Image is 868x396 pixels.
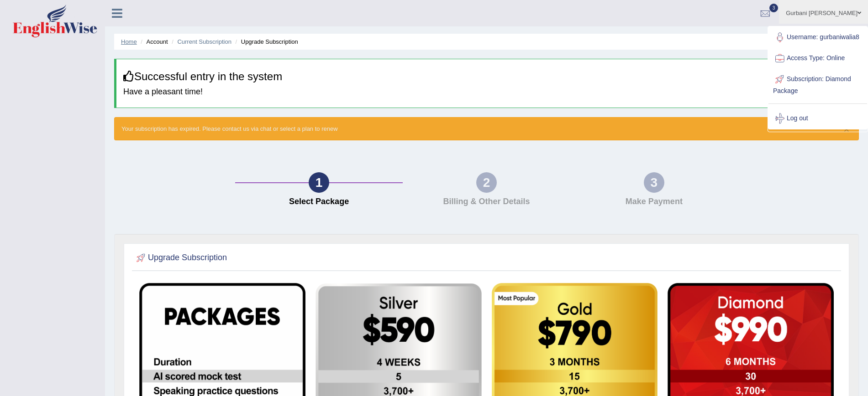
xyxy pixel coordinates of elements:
div: Your subscription has expired. Please contact us via chat or select a plan to renew [114,117,859,140]
a: Username: gurbaniwalia8 [768,27,867,48]
div: 2 [476,172,497,193]
a: Log out [768,108,867,129]
a: Access Type: Online [768,48,867,69]
span: 3 [769,4,779,12]
div: 3 [644,172,664,193]
li: Upgrade Subscription [233,37,298,46]
h4: Make Payment [575,197,733,206]
a: Home [121,38,137,45]
h4: Select Package [240,197,398,206]
h3: Successful entry in the system [123,71,852,82]
li: Account [138,37,168,46]
a: Subscription: Diamond Package [768,69,867,99]
h4: Have a pleasant time! [123,87,852,97]
button: × [844,124,849,134]
a: Current Subscription [177,38,231,45]
div: 1 [309,172,329,193]
h2: Upgrade Subscription [134,251,227,265]
h4: Billing & Other Details [407,197,566,206]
